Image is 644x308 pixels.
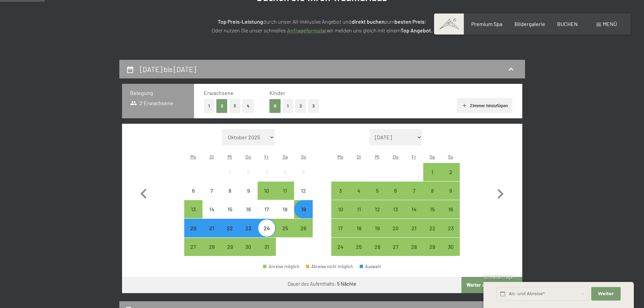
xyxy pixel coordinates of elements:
div: Anreise möglich [276,219,294,237]
div: Sat Oct 18 2025 [276,200,294,218]
div: 29 [221,244,238,261]
div: 22 [221,226,238,242]
div: 2 [240,169,257,186]
div: Tue Oct 07 2025 [202,182,221,200]
div: Tue Oct 14 2025 [202,200,221,218]
div: 7 [203,188,220,205]
a: Anfrageformular [287,27,327,33]
div: 23 [442,226,459,242]
div: 5 [369,188,386,205]
div: 1 [221,169,238,186]
div: Mon Oct 20 2025 [184,219,202,237]
abbr: Freitag [264,154,269,160]
div: Abreise nicht möglich [306,264,353,269]
div: 30 [240,244,257,261]
div: Mon Oct 06 2025 [184,182,202,200]
button: 2 [216,99,228,113]
div: Sat Nov 22 2025 [423,219,442,237]
abbr: Sonntag [301,154,306,160]
div: 18 [277,207,293,223]
div: Sat Nov 15 2025 [423,200,442,218]
div: Thu Nov 27 2025 [386,238,405,256]
div: 18 [351,226,367,242]
div: Sat Nov 01 2025 [423,163,442,181]
div: 28 [203,244,220,261]
div: Anreise möglich [331,219,350,237]
div: Sun Oct 19 2025 [294,200,312,218]
div: Anreise möglich [350,219,368,237]
div: 13 [185,207,202,223]
div: Auswahl [360,264,381,269]
div: Mon Oct 13 2025 [184,200,202,218]
div: Anreise möglich [331,238,350,256]
div: Anreise möglich [184,238,202,256]
div: Anreise möglich [184,219,202,237]
div: Sat Oct 25 2025 [276,219,294,237]
div: Mon Oct 27 2025 [184,238,202,256]
div: Anreise nicht möglich [184,182,202,200]
div: 8 [424,188,441,205]
div: Anreise nicht möglich [294,182,312,200]
button: 1 [283,99,293,113]
div: 4 [277,169,293,186]
abbr: Montag [337,154,343,160]
abbr: Samstag [430,154,435,160]
div: Anreise möglich [331,200,350,218]
div: Tue Oct 28 2025 [202,238,221,256]
div: 11 [277,188,293,205]
div: Fri Nov 28 2025 [405,238,423,256]
button: Vorheriger Monat [134,129,153,256]
div: Thu Nov 06 2025 [386,182,405,200]
div: Wed Nov 19 2025 [368,219,386,237]
div: Anreise nicht möglich [276,163,294,181]
div: 12 [295,188,312,205]
div: Anreise möglich [221,238,239,256]
div: Wed Oct 15 2025 [221,200,239,218]
div: Anreise möglich [442,163,460,181]
div: Anreise nicht möglich [294,163,312,181]
span: Weiter [598,291,614,297]
div: Fri Nov 21 2025 [405,219,423,237]
div: 9 [240,188,257,205]
div: Anreise möglich [368,200,386,218]
div: 17 [332,226,349,242]
b: 5 Nächte [337,281,356,287]
abbr: Sonntag [448,154,453,160]
div: Sun Nov 30 2025 [442,238,460,256]
div: Fri Oct 31 2025 [258,238,276,256]
div: 21 [405,226,422,242]
div: Anreise nicht möglich [239,163,258,181]
div: Mon Nov 03 2025 [331,182,350,200]
abbr: Samstag [283,154,288,160]
div: Wed Oct 01 2025 [221,163,239,181]
abbr: Mittwoch [228,154,232,160]
div: 26 [295,226,312,242]
div: Thu Nov 20 2025 [386,219,405,237]
div: Anreise möglich [423,182,442,200]
span: Premium Spa [471,21,502,27]
div: Anreise möglich [184,200,202,218]
div: Tue Nov 25 2025 [350,238,368,256]
div: Tue Nov 18 2025 [350,219,368,237]
div: 24 [258,226,275,242]
span: Erwachsene [204,90,234,96]
div: Fri Oct 24 2025 [258,219,276,237]
span: Schnellanfrage [483,274,513,280]
button: 1 [204,99,214,113]
div: Wed Nov 05 2025 [368,182,386,200]
div: Dauer des Aufenthalts: [288,281,356,287]
strong: Top Angebot. [401,27,432,33]
div: Anreise möglich [423,200,442,218]
span: Kinder [269,90,285,96]
div: Anreise möglich [239,238,258,256]
div: Fri Nov 07 2025 [405,182,423,200]
strong: direkt buchen [352,18,385,25]
div: Anreise nicht möglich [239,200,258,218]
div: Anreise möglich [258,238,276,256]
button: 0 [269,99,281,113]
div: 19 [369,226,386,242]
div: Anreise möglich [423,238,442,256]
div: 11 [351,207,367,223]
div: 27 [185,244,202,261]
span: Menü [603,21,617,27]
